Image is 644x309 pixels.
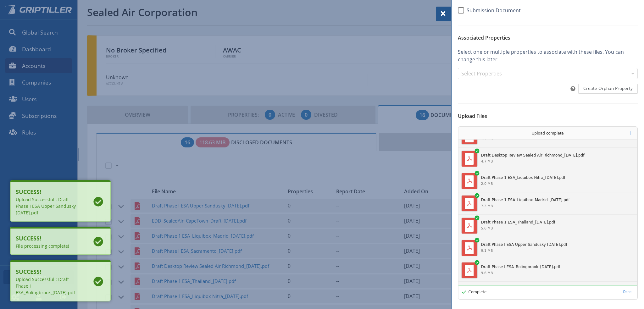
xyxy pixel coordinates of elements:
div: Upload Successful!: Draft Phase I ESA Upper Sandusky [DATE].pdf [16,196,82,216]
b: Success! [16,234,82,243]
span: Submission Document [464,7,521,14]
div: Draft Phase 1 ESA_Thailand_25Jan2022.pdf [481,220,555,225]
h6: Associated Properties [458,35,638,41]
div: Uppy Dashboard [458,127,637,300]
h6: Upload Files [458,113,638,119]
div: Complete [458,285,488,299]
button: Done [621,288,634,296]
span: Create Orphan Property [583,85,633,91]
div: 5.6 MB [481,227,493,230]
div: Complete [462,290,487,294]
button: Add more files [626,129,636,138]
div: 4.7 MB [481,160,493,163]
div: 9.6 MB [481,271,493,275]
b: Success! [16,268,82,276]
div: Upload complete [521,127,575,140]
div: Draft Desktop Review Sealed Air Richmond_26Jan2022.pdf [481,153,585,158]
div: Draft Phase I ESA Upper Sandusky 01.30.2023.pdf [481,242,567,247]
div: Draft Phase 1 ESA_Liquibox Nitra_1March2023.pdf [481,175,565,180]
div: Draft Phase I ESA_Bolingbrook_26Jan2022.pdf [481,265,560,270]
div: 2.0 MB [481,182,493,185]
div: File processing complete! [16,243,82,249]
div: 100% [458,285,637,285]
button: Create Orphan Property [578,84,638,94]
div: Upload Successful!: Draft Phase I ESA_Bolingbrook_[DATE].pdf [16,276,82,296]
div: Draft Phase 1 ESA_Liquibox_Madrid_25Jan2022.pdf [481,198,570,203]
p: Select one or multiple properties to associate with these files. You can change this later. [458,48,638,63]
div: 7.3 MB [481,204,493,208]
div: 1.4 MB [481,137,493,141]
b: Success! [16,188,82,196]
div: 9.1 MB [481,249,493,252]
